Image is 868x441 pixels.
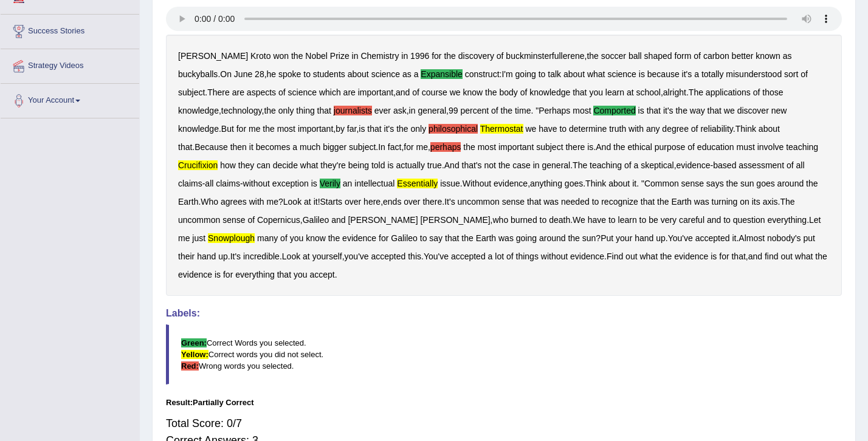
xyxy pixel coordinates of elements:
[525,124,536,134] b: we
[605,87,624,97] b: learn
[257,160,270,170] b: can
[429,233,443,243] b: say
[178,51,248,61] b: [PERSON_NAME]
[458,197,500,207] b: uncommon
[786,142,818,152] b: teaching
[587,142,593,152] b: is
[396,160,424,170] b: actually
[663,87,686,97] b: alright
[756,179,774,188] b: goes
[313,69,345,79] b: students
[278,106,294,115] b: only
[243,179,270,188] b: without
[288,87,317,97] b: science
[539,69,546,79] b: to
[440,179,460,188] b: issue
[278,87,286,97] b: of
[379,233,388,243] b: for
[463,179,491,188] b: Without
[634,160,639,170] b: a
[784,69,798,79] b: sort
[636,87,660,97] b: school
[703,51,729,61] b: carbon
[267,197,278,207] b: me
[655,142,686,152] b: purpose
[430,142,461,152] b: perhaps
[501,69,512,79] b: I'm
[444,197,455,207] b: It's
[320,197,343,207] b: Starts
[737,106,769,115] b: discover
[290,233,304,243] b: you
[740,179,754,188] b: sun
[195,142,227,152] b: Because
[378,142,385,152] b: In
[328,233,340,243] b: the
[618,215,637,225] b: learn
[539,124,557,134] b: have
[533,160,540,170] b: in
[342,233,376,243] b: evidence
[697,142,734,152] b: education
[573,87,587,97] b: that
[416,142,428,152] b: me
[590,160,622,170] b: teaching
[629,51,642,61] b: ball
[542,160,571,170] b: general
[352,51,359,61] b: in
[593,106,635,115] b: comported
[178,179,202,188] b: claims
[345,197,361,207] b: over
[736,142,754,152] b: must
[178,106,219,115] b: knowledge
[304,197,311,207] b: at
[529,87,570,97] b: knowledge
[444,160,460,170] b: And
[207,87,230,97] b: There
[563,69,585,79] b: about
[222,215,245,225] b: sense
[371,69,400,79] b: science
[644,179,679,188] b: Common
[178,233,190,243] b: me
[273,160,298,170] b: decide
[465,69,500,79] b: construct
[363,197,381,207] b: here
[221,124,234,134] b: But
[624,160,632,170] b: of
[277,124,295,134] b: most
[1,49,139,80] a: Strategy Videos
[347,124,357,134] b: far
[320,160,346,170] b: they're
[458,51,494,61] b: discovery
[278,69,301,79] b: spoke
[249,124,260,134] b: me
[663,106,673,115] b: it's
[671,197,691,207] b: Earth
[707,215,721,225] b: and
[460,106,489,115] b: percent
[401,51,408,61] b: in
[462,160,482,170] b: that's
[311,179,317,188] b: is
[221,106,262,115] b: technology
[314,197,318,207] b: it
[752,197,760,207] b: its
[573,215,585,225] b: We
[1,15,139,45] a: Success Stories
[646,124,660,134] b: any
[681,179,704,188] b: sense
[422,87,447,97] b: course
[306,233,326,243] b: know
[178,142,192,152] b: that
[216,179,240,188] b: claims
[723,215,731,225] b: to
[726,179,738,188] b: the
[393,106,407,115] b: ask
[662,124,689,134] b: degree
[411,124,427,134] b: only
[331,215,345,225] b: and
[587,69,605,79] b: what
[759,124,780,134] b: about
[682,69,692,79] b: it's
